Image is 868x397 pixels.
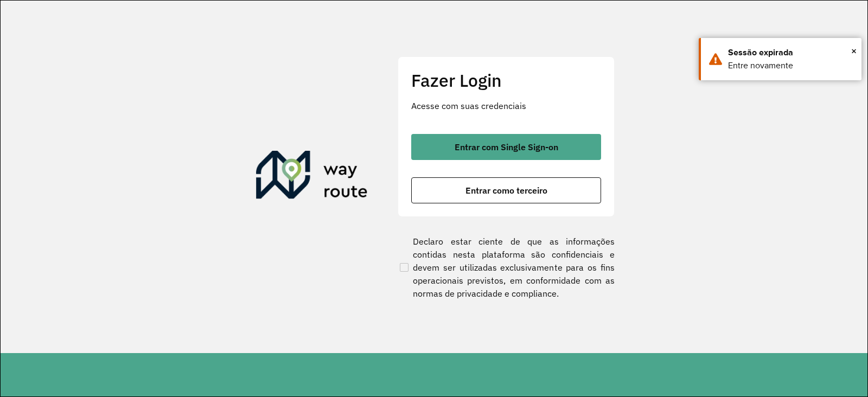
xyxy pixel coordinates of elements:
[411,99,601,112] p: Acesse com suas credenciais
[728,59,853,72] div: Entre novamente
[465,186,547,195] span: Entrar como terceiro
[398,235,615,300] label: Declaro estar ciente de que as informações contidas nesta plataforma são confidenciais e devem se...
[256,151,368,203] img: Roteirizador AmbevTech
[728,46,853,59] div: Sessão expirada
[851,43,857,59] button: Close
[851,43,857,59] span: ×
[411,70,601,91] h2: Fazer Login
[411,177,601,203] button: button
[455,143,558,151] span: Entrar com Single Sign-on
[411,134,601,160] button: button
